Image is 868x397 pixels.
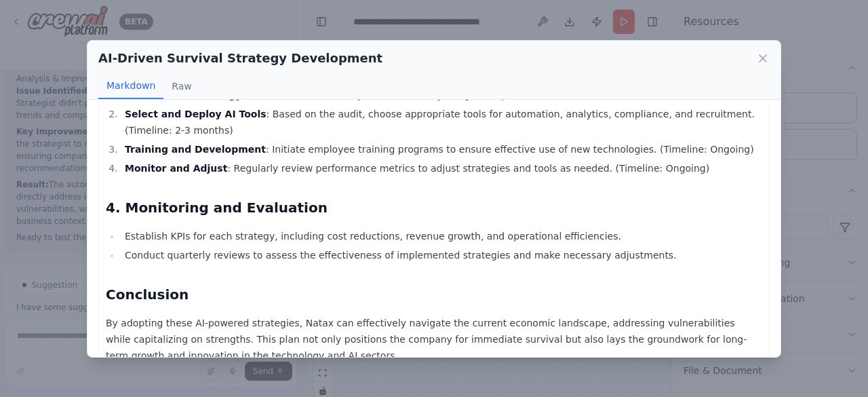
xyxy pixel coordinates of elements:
li: : Initiate employee training programs to ensure effective use of new technologies. (Timeline: Ong... [121,141,762,157]
li: Establish KPIs for each strategy, including cost reductions, revenue growth, and operational effi... [121,228,762,244]
button: Raw [163,73,199,99]
h2: Conclusion [106,285,762,304]
h2: AI-Driven Survival Strategy Development [98,49,382,68]
li: Conduct quarterly reviews to assess the effectiveness of implemented strategies and make necessar... [121,247,762,263]
strong: Select and Deploy AI Tools [125,109,267,119]
li: : Based on the audit, choose appropriate tools for automation, analytics, compliance, and recruit... [121,106,762,138]
strong: Monitor and Adjust [125,163,227,174]
li: : Regularly review performance metrics to adjust strategies and tools as needed. (Timeline: Ongoing) [121,160,762,176]
button: Markdown [98,73,163,99]
h2: 4. Monitoring and Evaluation [106,198,762,217]
p: By adopting these AI-powered strategies, Natax can effectively navigate the current economic land... [106,315,762,364]
strong: Training and Development [125,144,266,155]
